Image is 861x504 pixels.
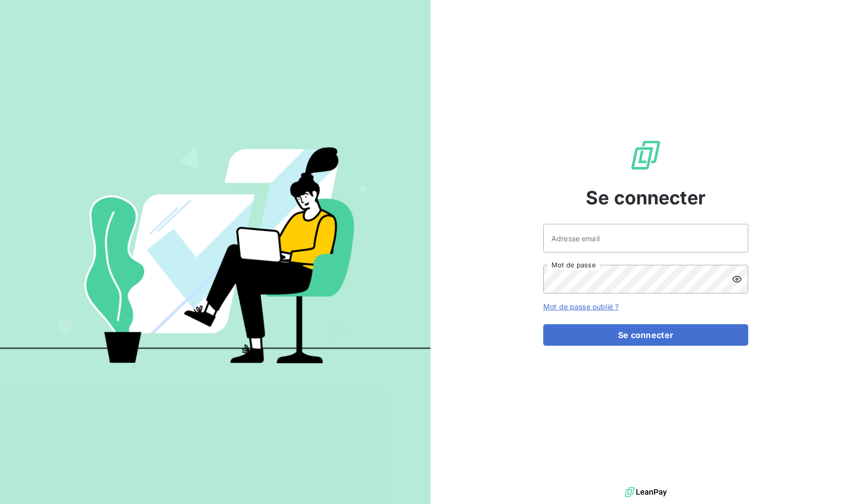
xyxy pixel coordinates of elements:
input: placeholder [543,224,748,253]
img: logo [625,485,667,500]
button: Se connecter [543,324,748,346]
img: Logo LeanPay [629,139,662,172]
a: Mot de passe oublié ? [543,302,619,311]
span: Se connecter [586,184,706,212]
